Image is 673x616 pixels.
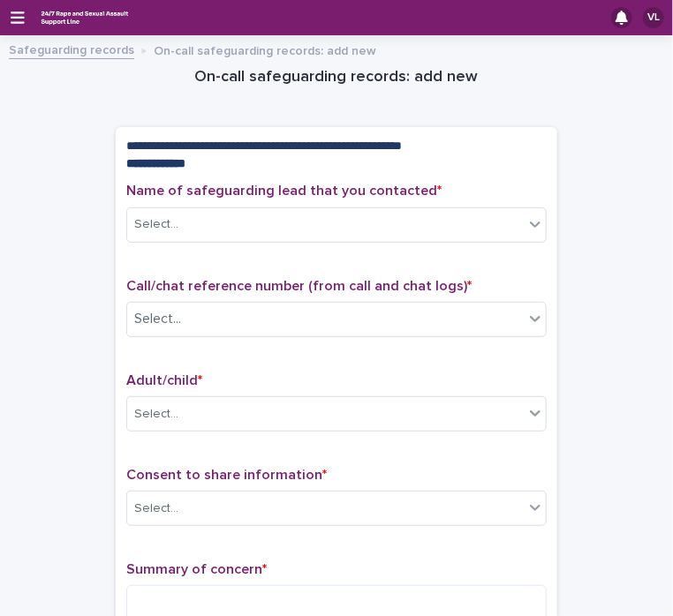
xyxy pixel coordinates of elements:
a: Safeguarding records [9,39,134,59]
span: Call/chat reference number (from call and chat logs) [126,279,472,293]
div: VL [643,7,664,28]
p: On-call safeguarding records: add new [154,40,376,59]
div: Select... [134,215,178,234]
span: Name of safeguarding lead that you contacted [126,184,442,198]
span: Consent to share information [126,468,327,482]
span: Adult/child [126,373,202,387]
span: Summary of concern [126,562,267,576]
div: Select... [134,310,181,328]
div: Select... [134,500,178,518]
div: Select... [134,405,178,424]
h1: On-call safeguarding records: add new [116,67,557,88]
img: rhQMoQhaT3yELyF149Cw [39,6,131,29]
